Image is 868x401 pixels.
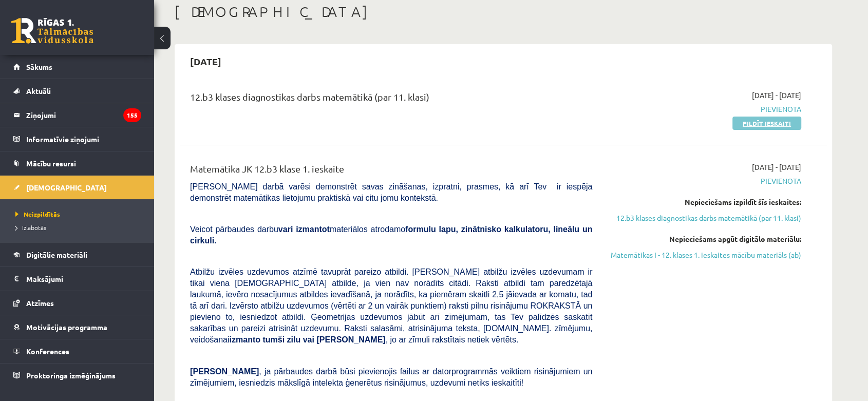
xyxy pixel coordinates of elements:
[26,298,54,308] span: Atzīmes
[190,90,592,109] div: 12.b3 klases diagnostikas darbs matemātikā (par 11. klasi)
[26,322,107,332] span: Motivācijas programma
[608,250,801,260] a: Matemātikas I - 12. klases 1. ieskaites mācību materiāls (ab)
[15,223,144,232] a: Izlabotās
[190,225,592,245] b: formulu lapu, zinātnisko kalkulatoru, lineālu un cirkuli.
[608,176,801,186] span: Pievienota
[180,49,232,73] h2: [DATE]
[15,223,46,232] span: Izlabotās
[11,18,93,44] a: Rīgas 1. Tālmācības vidusskola
[190,225,592,245] span: Veicot pārbaudes darbu materiālos atrodamo
[752,162,801,173] span: [DATE] - [DATE]
[26,347,69,356] span: Konferences
[190,367,592,387] span: , ja pārbaudes darbā būsi pievienojis failus ar datorprogrammās veiktiem risinājumiem un zīmējumi...
[13,243,141,266] a: Digitālie materiāli
[26,159,76,168] span: Mācību resursi
[608,213,801,223] a: 12.b3 klases diagnostikas darbs matemātikā (par 11. klasi)
[13,55,141,79] a: Sākums
[608,197,801,207] div: Nepieciešams izpildīt šīs ieskaites:
[26,267,141,291] legend: Maksājumi
[278,225,330,234] b: vari izmantot
[608,234,801,244] div: Nepieciešams apgūt digitālo materiālu:
[608,104,801,114] span: Pievienota
[190,162,592,181] div: Matemātika JK 12.b3 klase 1. ieskaite
[190,268,592,344] span: Atbilžu izvēles uzdevumos atzīmē tavuprāt pareizo atbildi. [PERSON_NAME] atbilžu izvēles uzdevuma...
[13,267,141,291] a: Maksājumi
[13,364,141,387] a: Proktoringa izmēģinājums
[13,315,141,339] a: Motivācijas programma
[262,335,385,344] b: tumši zilu vai [PERSON_NAME]
[123,108,141,122] i: 155
[26,250,87,259] span: Digitālie materiāli
[175,3,832,21] h1: [DEMOGRAPHIC_DATA]
[190,367,259,376] span: [PERSON_NAME]
[26,371,116,380] span: Proktoringa izmēģinājums
[26,127,141,151] legend: Informatīvie ziņojumi
[15,209,144,219] a: Neizpildītās
[13,151,141,175] a: Mācību resursi
[13,103,141,127] a: Ziņojumi155
[26,183,107,192] span: [DEMOGRAPHIC_DATA]
[26,103,141,127] legend: Ziņojumi
[13,339,141,363] a: Konferences
[230,335,260,344] b: izmanto
[26,62,52,71] span: Sākums
[190,182,592,202] span: [PERSON_NAME] darbā varēsi demonstrēt savas zināšanas, izpratni, prasmes, kā arī Tev ir iespēja d...
[13,291,141,315] a: Atzīmes
[13,127,141,151] a: Informatīvie ziņojumi
[15,210,60,218] span: Neizpildītās
[13,79,141,103] a: Aktuāli
[13,176,141,199] a: [DEMOGRAPHIC_DATA]
[752,90,801,101] span: [DATE] - [DATE]
[732,117,801,130] a: Pildīt ieskaiti
[26,86,51,96] span: Aktuāli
